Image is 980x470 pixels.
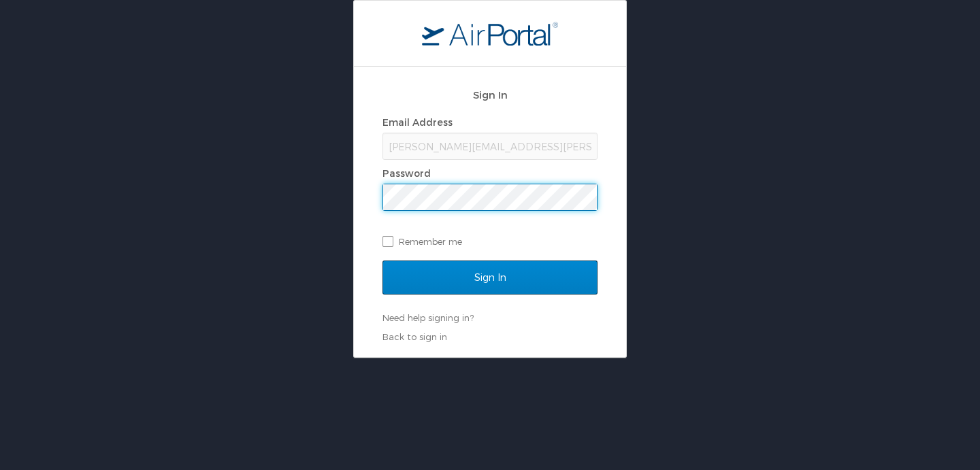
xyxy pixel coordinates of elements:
label: Email Address [382,116,453,128]
a: Need help signing in? [382,312,474,323]
img: logo [422,21,558,46]
h2: Sign In [382,87,598,103]
a: Back to sign in [382,331,447,342]
label: Remember me [382,231,598,252]
label: Password [382,167,431,179]
input: Sign In [382,261,598,295]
